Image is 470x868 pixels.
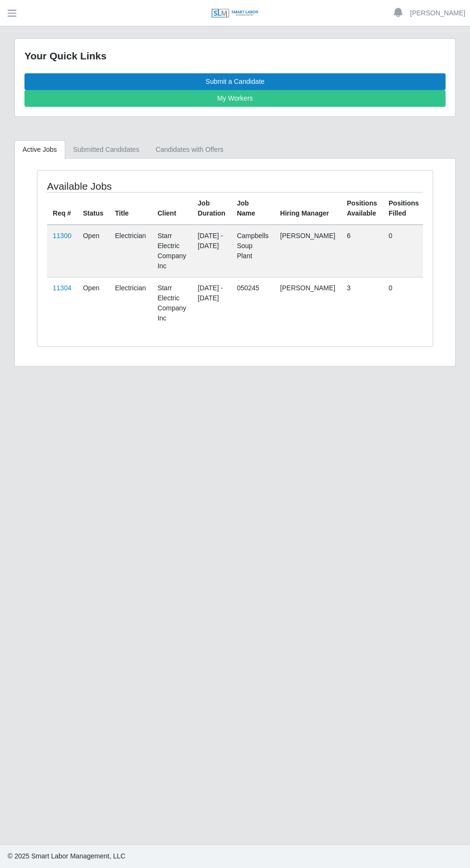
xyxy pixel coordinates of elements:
h4: Available Jobs [47,180,195,192]
td: Starr Electric Company Inc [152,225,192,277]
a: [PERSON_NAME] [410,8,465,18]
div: Your Quick Links [24,48,446,64]
td: Open [77,225,109,277]
td: 6 [341,225,383,277]
th: Job Duration [192,192,231,225]
td: [DATE] - [DATE] [192,277,231,329]
th: Positions Available [341,192,383,225]
span: © 2025 Smart Labor Management, LLC [8,852,125,860]
td: [PERSON_NAME] [274,225,341,277]
th: Title [109,192,152,225]
th: Req # [47,192,77,225]
td: Electrician [109,225,152,277]
td: [PERSON_NAME] [274,277,341,329]
td: Open [77,277,109,329]
td: 3 [341,277,383,329]
th: Job Name [231,192,274,225]
td: Electrician [109,277,152,329]
th: Positions Filled [383,192,424,225]
a: Submitted Candidates [65,140,148,159]
a: Active Jobs [14,140,65,159]
th: Status [77,192,109,225]
th: Hiring Manager [274,192,341,225]
img: SLM Logo [211,8,259,19]
td: 0 [383,277,424,329]
td: Campbells Soup Plant [231,225,274,277]
a: 11300 [53,232,71,240]
a: Submit a Candidate [24,73,446,90]
a: My Workers [24,90,446,107]
a: 11304 [53,284,71,292]
td: 050245 [231,277,274,329]
td: Starr Electric Company Inc [152,277,192,329]
th: Client [152,192,192,225]
td: 0 [383,225,424,277]
td: [DATE] - [DATE] [192,225,231,277]
a: Candidates with Offers [147,140,231,159]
